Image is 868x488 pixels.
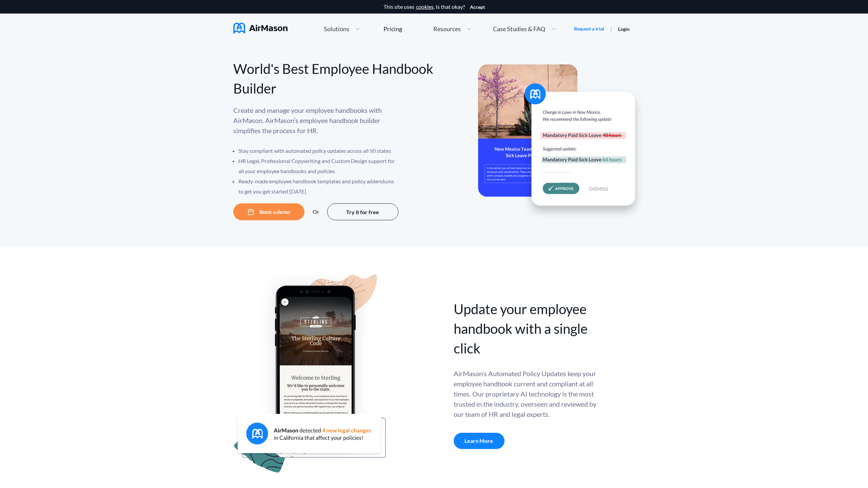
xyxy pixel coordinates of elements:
span: | [610,25,612,32]
div: Pricing [383,26,402,32]
a: Login [618,26,630,32]
img: AirMason Logo [233,23,288,34]
span: Resources [433,26,461,32]
li: Ready-made employee handbook templates and policy addendums to get you get started [DATE] [238,176,399,197]
button: Accept cookies [470,4,485,10]
li: HR Legal, Professional Copywriting and Custom Design support for all your employee handbooks and ... [238,156,399,176]
p: Create and manage your employee handbooks with AirMason. AirMason’s employee handbook builder sim... [233,105,399,136]
a: Pricing [383,23,402,35]
button: Try it for free [327,203,398,220]
img: hero-banner [478,64,644,220]
button: Book a demo [233,203,304,220]
div: Update your employee handbook with a single click [454,299,598,358]
div: World's Best Employee Handbook Builder [233,59,434,98]
div: Or [313,209,319,215]
div: AirMason’s Automated Policy Updates keep your employee handbook current and compliant at all time... [454,368,598,419]
a: Learn More [454,433,505,449]
img: handbook apu [233,274,386,473]
a: Request a trial [574,25,604,32]
span: Solutions [324,26,349,32]
a: cookies [416,4,434,10]
li: Stay compliant with automated policy updates across all 50 states [238,146,399,156]
span: Case Studies & FAQ [493,26,545,32]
